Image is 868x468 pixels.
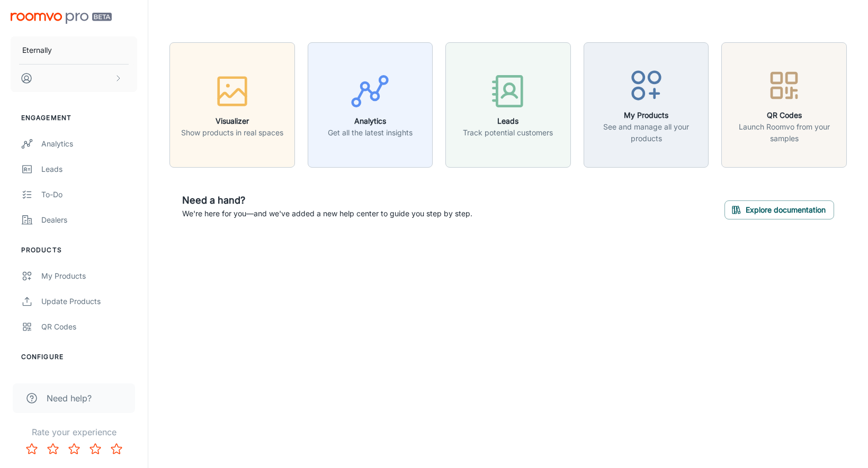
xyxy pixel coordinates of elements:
[724,200,834,219] button: Explore documentation
[584,99,709,109] a: My ProductsSee and manage all your products
[11,36,137,64] button: Eternally
[463,127,553,139] p: Track potential customers
[445,42,571,168] button: LeadsTrack potential customers
[445,99,571,109] a: LeadsTrack potential customers
[724,204,834,214] a: Explore documentation
[590,121,702,144] p: See and manage all your products
[308,42,433,168] button: AnalyticsGet all the latest insights
[181,115,283,127] h6: Visualizer
[463,115,553,127] h6: Leads
[41,214,137,226] div: Dealers
[41,163,137,175] div: Leads
[584,42,709,168] button: My ProductsSee and manage all your products
[328,115,413,127] h6: Analytics
[11,13,112,24] img: Roomvo PRO Beta
[22,44,52,56] p: Eternally
[182,193,472,208] h6: Need a hand?
[182,208,472,219] p: We're here for you—and we've added a new help center to guide you step by step.
[728,121,840,144] p: Launch Roomvo from your samples
[41,189,137,200] div: To-do
[181,127,283,139] p: Show products in real spaces
[41,138,137,150] div: Analytics
[728,109,840,121] h6: QR Codes
[169,42,295,168] button: VisualizerShow products in real spaces
[721,99,847,109] a: QR CodesLaunch Roomvo from your samples
[721,42,847,168] button: QR CodesLaunch Roomvo from your samples
[328,127,413,139] p: Get all the latest insights
[41,270,137,282] div: My Products
[590,109,702,121] h6: My Products
[308,99,433,109] a: AnalyticsGet all the latest insights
